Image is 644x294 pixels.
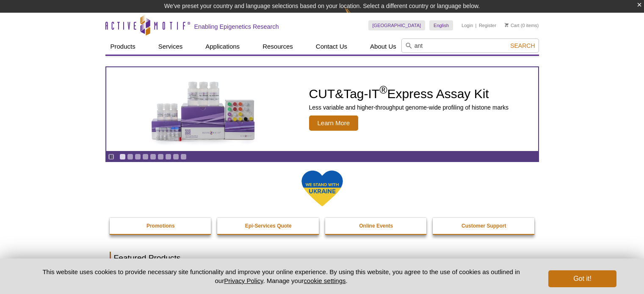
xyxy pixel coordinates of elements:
a: Online Events [325,218,428,234]
a: Go to slide 4 [142,154,149,160]
strong: Epi-Services Quote [245,223,292,229]
sup: ® [379,84,387,96]
a: Go to slide 6 [158,154,164,160]
p: Less variable and higher-throughput genome-wide profiling of histone marks [309,104,509,111]
a: Go to slide 1 [119,154,126,160]
li: (0 items) [505,20,539,30]
a: [GEOGRAPHIC_DATA] [368,20,426,30]
a: Go to slide 8 [173,154,179,160]
a: Cart [505,22,520,28]
a: About Us [365,38,401,55]
strong: Customer Support [462,223,506,229]
a: Promotions [110,218,212,234]
a: Applications [200,38,245,55]
a: Login [462,22,473,28]
a: Go to slide 3 [135,154,141,160]
li: | [475,20,477,30]
a: Epi-Services Quote [217,218,320,234]
a: Services [153,38,188,55]
span: Search [510,42,535,49]
button: cookie settings [304,277,345,284]
a: Privacy Policy [224,277,263,284]
img: CUT&Tag-IT Express Assay Kit [133,63,273,156]
button: Got it! [548,270,616,287]
a: CUT&Tag-IT Express Assay Kit CUT&Tag-IT®Express Assay Kit Less variable and higher-throughput gen... [106,67,538,151]
img: Your Cart [505,23,509,27]
input: Keyword, Cat. No. [401,38,539,53]
a: Toggle autoplay [108,154,114,160]
a: English [429,20,453,30]
span: Learn More [309,115,359,131]
h2: CUT&Tag-IT Express Assay Kit [309,88,509,100]
h2: Featured Products [110,252,535,264]
img: Change Here [345,6,367,26]
button: Search [508,42,537,49]
a: Go to slide 9 [180,154,187,160]
a: Go to slide 2 [127,154,133,160]
strong: Online Events [359,223,393,229]
a: Register [479,22,496,28]
strong: Promotions [146,223,175,229]
article: CUT&Tag-IT Express Assay Kit [106,67,538,151]
a: Customer Support [433,218,535,234]
a: Go to slide 7 [165,154,171,160]
a: Contact Us [311,38,352,55]
p: This website uses cookies to provide necessary site functionality and improve your online experie... [28,267,535,285]
a: Resources [257,38,298,55]
h2: Enabling Epigenetics Research [194,23,279,30]
a: Go to slide 5 [150,154,156,160]
a: Products [105,38,141,55]
img: We Stand With Ukraine [301,170,343,207]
